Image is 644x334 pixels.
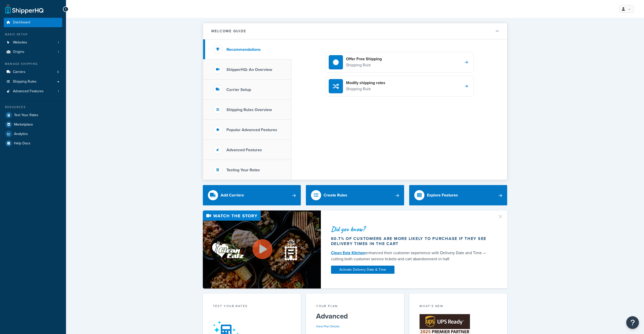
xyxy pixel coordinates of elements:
li: Origins [4,47,62,57]
span: Analytics [14,132,28,136]
a: Explore Features [409,185,507,205]
h3: Shipping Rules Overview [226,108,272,112]
h2: Welcome Guide [211,29,246,33]
h4: Modify shipping rates [346,80,385,86]
span: 1 [58,50,59,54]
img: Video thumbnail [203,210,321,289]
p: Shipping Rule [346,86,385,92]
button: Welcome Guide [203,23,507,39]
a: Carriers8 [4,67,62,77]
a: Marketplace [4,120,62,129]
a: Activate Delivery Date & Time [331,266,394,274]
span: Shipping Rules [13,80,37,84]
div: Explore Features [427,192,458,199]
a: Shipping Rules [4,77,62,86]
div: enhanced their customer experience with Delivery Date and Time — cutting both customer service ti... [331,250,491,262]
span: Origins [13,50,24,54]
span: 1 [58,40,59,45]
span: 1 [58,89,59,94]
a: Help Docs [4,139,62,148]
a: Advanced Features1 [4,87,62,96]
span: Help Docs [14,141,30,146]
a: View Plan Details [316,324,340,329]
div: Test your rates [213,304,291,310]
h3: Popular Advanced Features [226,128,277,132]
div: Resources [4,105,62,109]
div: What's New [419,304,497,310]
h3: Recommendations [226,47,261,52]
span: Dashboard [13,20,30,25]
div: 60.7% of customers are more likely to purchase if they see delivery times in the cart [331,236,491,246]
div: Create Rules [324,192,347,199]
a: Test Your Rates [4,111,62,120]
span: Marketplace [14,123,33,127]
a: Websites1 [4,38,62,47]
p: Shipping Rule [346,62,382,68]
h4: Offer Free Shipping [346,56,382,62]
h5: Advanced [316,312,394,320]
div: Your Plan [316,304,394,310]
h3: Carrier Setup [226,87,251,92]
a: Analytics [4,129,62,139]
h3: Testing Your Rates [226,168,260,172]
a: Create Rules [306,185,404,205]
div: Did you know? [331,225,491,233]
span: Advanced Features [13,89,44,94]
span: 8 [57,70,59,74]
button: Open Resource Center [626,316,639,329]
div: Basic Setup [4,32,62,37]
span: Test Your Rates [14,113,38,117]
span: Carriers [13,70,25,74]
li: Websites [4,38,62,47]
li: Carriers [4,67,62,77]
h3: Advanced Features [226,148,262,152]
span: Websites [13,40,27,45]
div: Manage Shipping [4,62,62,66]
li: Advanced Features [4,87,62,96]
a: Add Carriers [203,185,301,205]
a: Clean Eatz Kitchen [331,250,365,256]
h3: ShipperHQ: An Overview [226,67,272,72]
div: Add Carriers [221,192,244,199]
a: Dashboard [4,18,62,27]
a: Origins1 [4,47,62,57]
